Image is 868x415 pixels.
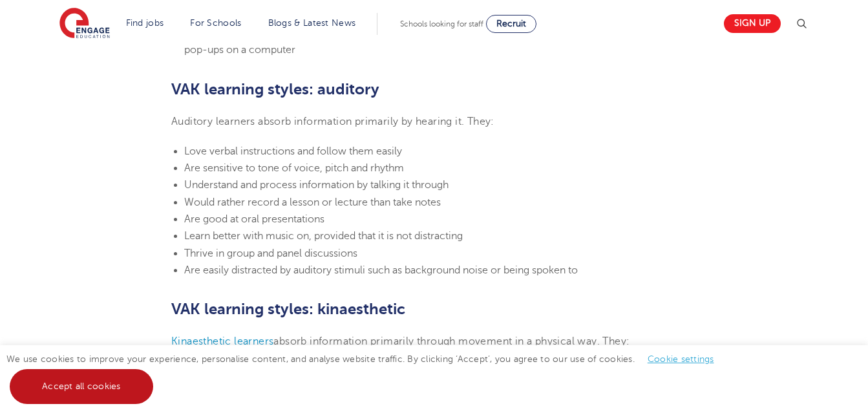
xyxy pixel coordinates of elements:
span: Are easily distracted by auditory stimuli such as background noise or being spoken to [184,264,578,276]
span: Auditory learners absorb information primarily by hearing it. They: [171,116,494,127]
span: Schools looking for staff [400,19,483,28]
b: VAK learning styles: kinaesthetic [171,300,405,318]
a: Blogs & Latest News [268,18,356,28]
a: Recruit [486,15,536,33]
span: We use cookies to improve your experience, personalise content, and analyse website traffic. By c... [6,354,727,391]
b: VAK learning styles: auditory [171,80,379,98]
span: absorb information primarily through movement in a physical way. They: [273,335,630,347]
span: Thrive in group and panel discussions [184,248,357,259]
span: Love verbal instructions and follow them easily [184,145,402,157]
span: Recruit [496,19,526,28]
a: Cookie settings [648,354,714,364]
span: Learn better with music on, provided that it is not distracting [184,230,463,242]
a: For Schools [190,18,241,28]
a: Find jobs [126,18,164,28]
span: Are good at oral presentations [184,213,324,225]
a: Accept all cookies [10,369,153,404]
span: Would rather record a lesson or lecture than take notes [184,197,441,208]
img: Engage Education [59,8,110,40]
span: Are sensitive to tone of voice, pitch and rhythm [184,162,404,174]
a: Sign up [724,14,781,33]
a: Kinaesthetic learners [171,335,273,347]
span: Understand and process information by talking it through [184,179,449,191]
